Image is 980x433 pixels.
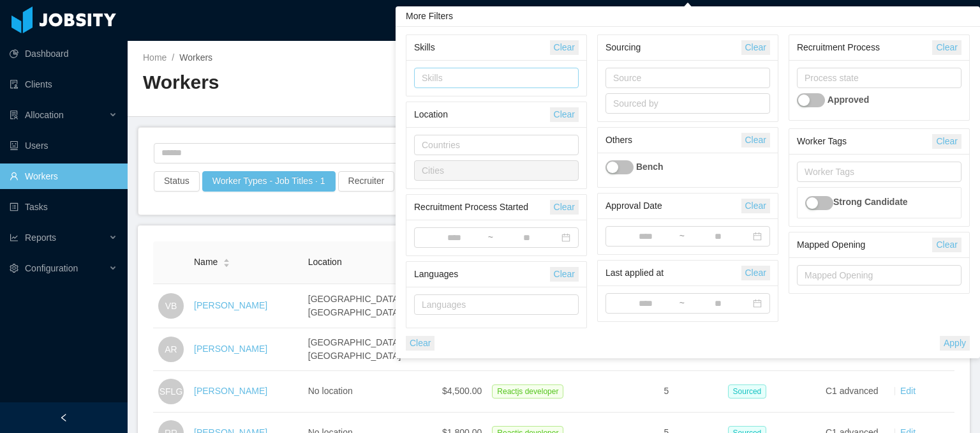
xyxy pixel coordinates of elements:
[143,70,554,96] h2: Workers
[10,110,19,119] i: icon: solution
[550,267,579,282] button: Clear
[492,384,563,399] span: Reactjs developer
[179,52,212,63] span: Workers
[10,133,117,158] a: icon: robotUsers
[805,269,948,282] div: Mapped Opening
[194,386,267,396] a: [PERSON_NAME]
[613,97,757,110] div: Sourced by
[10,72,117,97] a: icon: auditClients
[741,133,770,148] button: Clear
[223,257,230,261] i: icon: caret-up
[613,72,757,84] div: Source
[338,171,395,192] button: Recruiter
[605,194,741,218] div: Approval Date
[900,386,916,396] a: Edit
[741,199,770,213] button: Clear
[940,336,970,351] button: Apply
[406,336,434,351] button: Clear
[414,36,550,59] div: Skills
[805,72,948,84] div: Process state
[797,36,933,59] div: Recruitment Process
[160,379,183,404] span: SFLG
[25,110,64,120] span: Allocation
[223,257,230,266] div: Sort
[605,261,741,285] div: Last applied at
[143,52,167,63] a: Home
[550,107,579,122] button: Clear
[422,164,565,177] div: Cities
[550,200,579,215] button: Clear
[165,337,177,362] span: AR
[10,41,117,66] a: icon: pie-chartDashboard
[422,72,565,84] div: Skills
[805,165,948,178] div: Worker Tags
[25,263,78,273] span: Configuration
[636,162,664,172] strong: Bench
[414,262,550,286] div: Languages
[728,386,772,396] a: Sourced
[154,171,200,192] button: Status
[303,328,437,371] td: [GEOGRAPHIC_DATA] - [GEOGRAPHIC_DATA]
[422,139,565,151] div: Countries
[10,194,117,220] a: icon: profileTasks
[10,233,19,242] i: icon: line-chart
[659,371,723,413] td: 5
[797,233,933,257] div: Mapped Opening
[194,255,218,269] span: Name
[303,284,437,328] td: [GEOGRAPHIC_DATA] - [GEOGRAPHIC_DATA]
[10,163,117,189] a: icon: userWorkers
[194,344,267,354] a: [PERSON_NAME]
[820,371,884,413] td: C1 advanced
[561,233,570,242] i: icon: calendar
[932,40,961,55] button: Clear
[797,130,933,153] div: Worker Tags
[550,40,579,55] button: Clear
[414,195,550,219] div: Recruitment Process Started
[605,128,741,152] div: Others
[202,171,336,192] button: Worker Types - Job Titles · 1
[303,371,437,413] td: No location
[932,134,961,149] button: Clear
[833,197,908,207] strong: Strong Candidate
[414,103,550,126] div: Location
[753,299,762,308] i: icon: calendar
[605,36,741,59] div: Sourcing
[396,6,980,27] div: More Filters
[223,262,230,266] i: icon: caret-down
[25,232,56,243] span: Reports
[422,298,565,311] div: Languages
[741,40,770,55] button: Clear
[172,52,174,63] span: /
[194,300,267,310] a: [PERSON_NAME]
[442,386,482,396] span: $4,500.00
[932,238,961,252] button: Clear
[10,264,19,273] i: icon: setting
[308,257,342,267] span: Location
[741,266,770,280] button: Clear
[165,293,177,319] span: VB
[753,232,762,241] i: icon: calendar
[828,95,869,105] strong: Approved
[728,384,767,399] span: Sourced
